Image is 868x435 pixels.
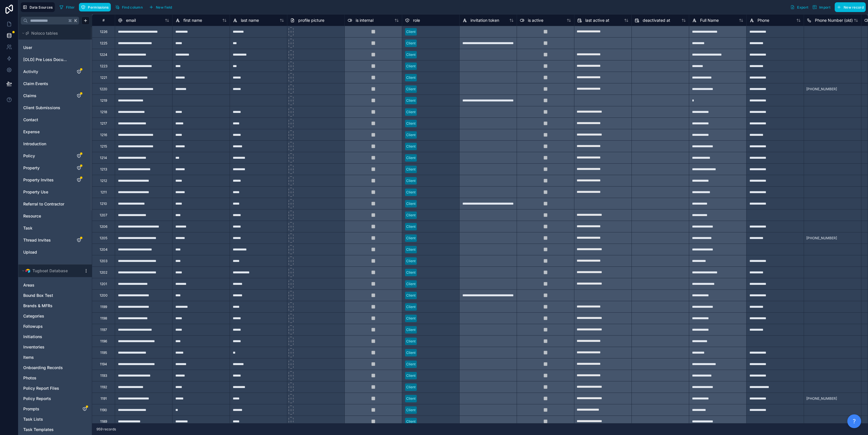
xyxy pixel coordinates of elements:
[406,419,416,424] div: Client
[23,293,75,298] a: Bound Box Test
[23,69,70,75] a: Activity
[406,327,416,332] div: Client
[23,45,32,50] span: User
[100,64,107,68] div: 1223
[21,127,90,136] div: Expense
[23,385,59,391] span: Policy Report Files
[21,43,90,52] div: User
[100,87,107,91] div: 1220
[100,259,107,263] div: 1203
[21,267,82,275] button: Airtable LogoTugboat Database
[23,249,37,255] span: Upload
[21,224,90,233] div: Task
[23,324,75,329] a: Followups
[31,30,58,36] span: Noloco tables
[23,416,43,422] span: Task Lists
[21,175,90,185] div: Property Invites
[21,79,90,88] div: Claim Events
[100,75,107,80] div: 1221
[57,3,77,11] button: Filter
[406,385,416,390] div: Client
[23,406,39,412] span: Prompts
[21,394,90,403] div: Policy Reports
[23,57,70,62] span: [OLD] Pre Loss Documentation
[100,385,107,389] div: 1192
[23,201,70,207] a: Referral to Contractor
[21,311,90,321] div: Categories
[21,384,90,393] div: Policy Report Files
[21,67,90,76] div: Activity
[643,17,670,23] span: deactivated at
[23,375,36,381] span: Photos
[100,328,107,332] div: 1197
[356,17,373,23] span: is internal
[23,225,70,231] a: Task
[113,3,145,11] button: Find column
[23,201,64,207] span: Referral to Contractor
[470,17,499,23] span: invitation token
[23,153,35,159] span: Policy
[844,5,864,9] span: New record
[23,313,44,319] span: Categories
[23,354,75,360] a: Items
[815,17,853,23] span: Phone Number (old)
[406,64,416,69] div: Client
[23,344,44,350] span: Inventories
[406,373,416,378] div: Client
[406,304,416,309] div: Client
[806,87,837,91] span: [PHONE_NUMBER]
[21,91,90,100] div: Claims
[100,339,107,344] div: 1196
[100,190,107,195] div: 1211
[406,41,416,46] div: Client
[21,342,90,352] div: Inventories
[100,373,107,378] div: 1193
[147,3,174,11] button: New field
[810,2,832,12] button: Import
[23,396,51,401] span: Policy Reports
[100,133,107,137] div: 1216
[21,139,90,148] div: Introduction
[757,17,769,23] span: Phone
[23,105,60,111] span: Client Submissions
[21,353,90,362] div: Items
[406,75,416,80] div: Client
[100,144,107,149] div: 1215
[21,373,90,383] div: Photos
[406,178,416,183] div: Client
[100,98,107,103] div: 1219
[406,293,416,298] div: Client
[406,339,416,344] div: Client
[406,155,416,160] div: Client
[406,281,416,287] div: Client
[23,141,46,147] span: Introduction
[23,427,54,432] span: Task Templates
[23,117,38,123] span: Contact
[23,189,70,195] a: Property Use
[23,129,70,135] a: Expense
[126,17,136,23] span: email
[21,103,90,112] div: Client Submissions
[79,3,113,11] a: Permissions
[21,2,55,12] button: Data Sources
[23,117,70,123] a: Contact
[23,303,53,309] span: Brands & MFRs
[23,69,38,75] span: Activity
[21,29,86,37] button: Noloco tables
[23,282,75,288] a: Areas
[23,105,70,111] a: Client Submissions
[66,5,75,9] span: Filter
[23,313,75,319] a: Categories
[100,305,107,309] div: 1199
[21,236,90,245] div: Thread Invites
[23,93,70,99] a: Claims
[32,268,68,274] span: Tugboat Database
[23,129,40,135] span: Expense
[100,156,107,160] div: 1214
[406,190,416,195] div: Client
[100,41,107,46] div: 1225
[100,52,107,57] div: 1224
[100,270,107,275] div: 1202
[21,199,90,209] div: Referral to Contractor
[406,224,416,229] div: Client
